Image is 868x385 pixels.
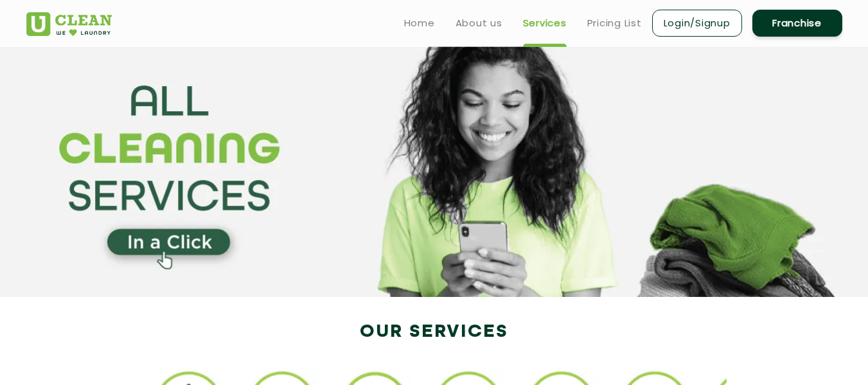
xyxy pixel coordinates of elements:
a: Login/Signup [652,10,742,37]
a: Franchise [752,10,842,37]
a: Pricing List [587,15,642,31]
a: Services [523,15,567,31]
a: About us [456,15,502,31]
a: Home [404,15,435,31]
img: UClean Laundry and Dry Cleaning [26,12,112,36]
